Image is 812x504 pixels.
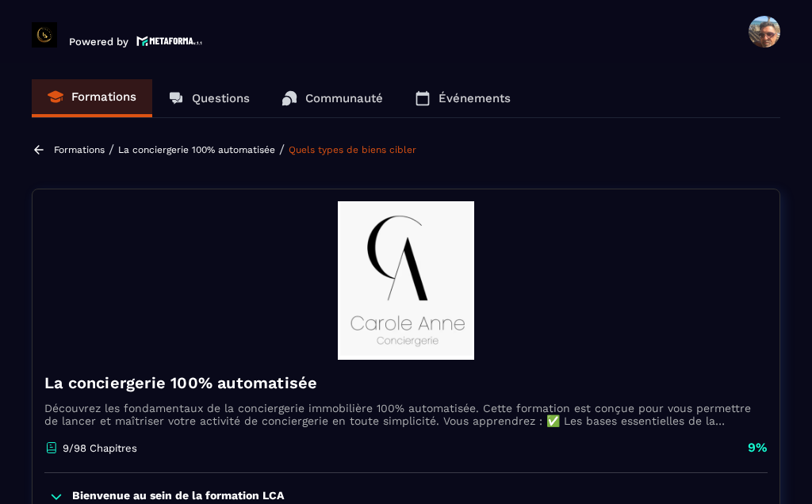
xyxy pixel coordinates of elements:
[44,402,768,427] p: Découvrez les fondamentaux de la conciergerie immobilière 100% automatisée. Cette formation est c...
[71,90,136,104] p: Formations
[32,22,57,48] img: logo-branding
[44,372,768,394] h4: La conciergerie 100% automatisée
[289,144,416,155] a: Quels types de biens cibler
[266,79,399,117] a: Communauté
[748,439,768,456] p: 9%
[152,79,266,117] a: Questions
[399,79,527,117] a: Événements
[305,91,383,105] p: Communauté
[44,201,768,360] img: banner
[63,442,137,454] p: 9/98 Chapitres
[439,91,511,105] p: Événements
[109,142,114,157] span: /
[54,144,105,155] a: Formations
[118,144,275,155] a: La conciergerie 100% automatisée
[136,34,203,48] img: logo
[32,79,152,117] a: Formations
[279,142,285,157] span: /
[69,36,128,48] p: Powered by
[192,91,250,105] p: Questions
